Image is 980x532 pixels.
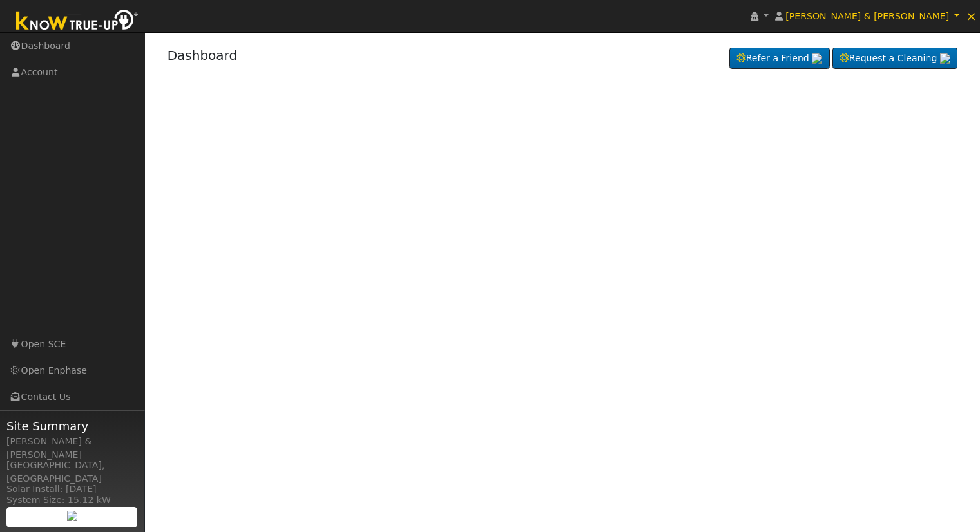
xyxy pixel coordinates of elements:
a: Request a Cleaning [832,48,957,70]
img: retrieve [812,53,822,64]
div: [PERSON_NAME] & [PERSON_NAME] [6,435,138,462]
img: retrieve [67,511,77,521]
a: Dashboard [168,48,238,63]
img: retrieve [940,53,950,64]
div: [GEOGRAPHIC_DATA], [GEOGRAPHIC_DATA] [6,459,138,486]
div: System Size: 15.12 kW [6,493,138,507]
img: Know True-Up [10,7,145,36]
div: Solar Install: [DATE] [6,482,138,496]
span: × [966,8,977,24]
a: Refer a Friend [729,48,830,70]
span: Site Summary [6,417,138,435]
span: [PERSON_NAME] & [PERSON_NAME] [785,11,949,21]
